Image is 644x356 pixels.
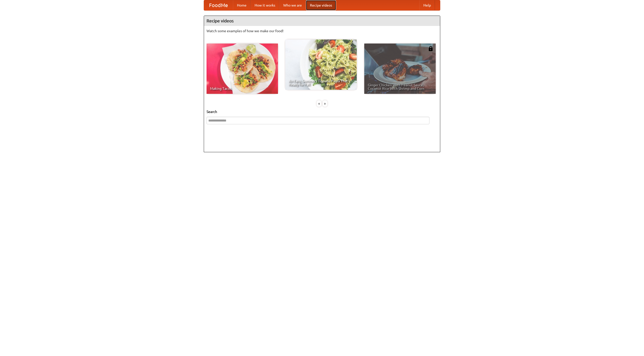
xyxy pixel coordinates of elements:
a: An Easy, Summery Tomato Pasta That's Ready for Fall [285,39,357,90]
a: Help [419,0,435,10]
a: Recipe videos [306,0,336,10]
img: 483408.png [428,46,433,51]
p: Watch some examples of how we make our food! [207,28,437,33]
a: How it works [251,0,279,10]
a: FoodMe [204,0,233,10]
a: Making Tacos [207,44,278,94]
div: « [317,100,321,107]
h4: Recipe videos [204,16,440,26]
div: » [323,100,327,107]
h5: Search [207,109,437,114]
a: Home [233,0,251,10]
span: An Easy, Summery Tomato Pasta That's Ready for Fall [289,79,353,86]
span: Making Tacos [210,87,274,90]
a: Who we are [279,0,306,10]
